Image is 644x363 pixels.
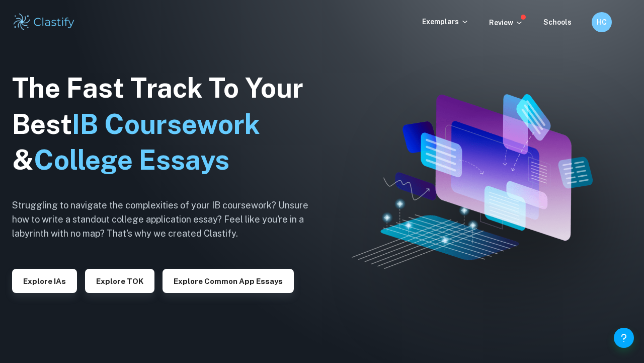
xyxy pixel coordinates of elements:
[352,94,593,268] img: Clastify hero
[34,144,229,176] span: College Essays
[543,18,572,26] a: Schools
[163,269,294,293] button: Explore Common App essays
[12,269,77,293] button: Explore IAs
[596,17,608,28] h6: HC
[85,276,154,285] a: Explore TOK
[422,16,469,27] p: Exemplars
[12,276,77,285] a: Explore IAs
[12,70,324,179] h1: The Fast Track To Your Best &
[85,269,154,293] button: Explore TOK
[12,12,76,32] img: Clastify logo
[12,198,324,241] h6: Struggling to navigate the complexities of your IB coursework? Unsure how to write a standout col...
[489,17,523,28] p: Review
[592,12,612,32] button: HC
[614,328,634,348] button: Help and Feedback
[163,276,294,285] a: Explore Common App essays
[72,108,260,140] span: IB Coursework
